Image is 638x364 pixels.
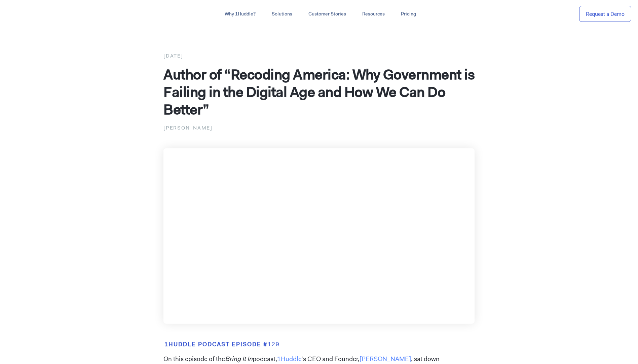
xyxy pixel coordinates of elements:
span: Author of “Recoding America: Why Government is Failing in the Digital Age and How We Can Do Better” [163,65,475,119]
a: 1Huddle [277,355,301,363]
img: ... [7,7,55,20]
a: Resources [354,8,393,20]
a: Solutions [264,8,300,20]
a: Pricing [393,8,424,20]
a: Why 1Huddle? [217,8,264,20]
a: Request a Demo [579,6,631,22]
em: Bring It In [225,355,253,363]
p: [PERSON_NAME] [163,123,475,132]
a: Customer Stories [300,8,354,20]
a: [PERSON_NAME] [360,355,411,363]
div: [DATE] [163,51,475,60]
strong: 1Huddle Podcast Episode # [164,340,268,348]
mark: 129 [163,339,281,349]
